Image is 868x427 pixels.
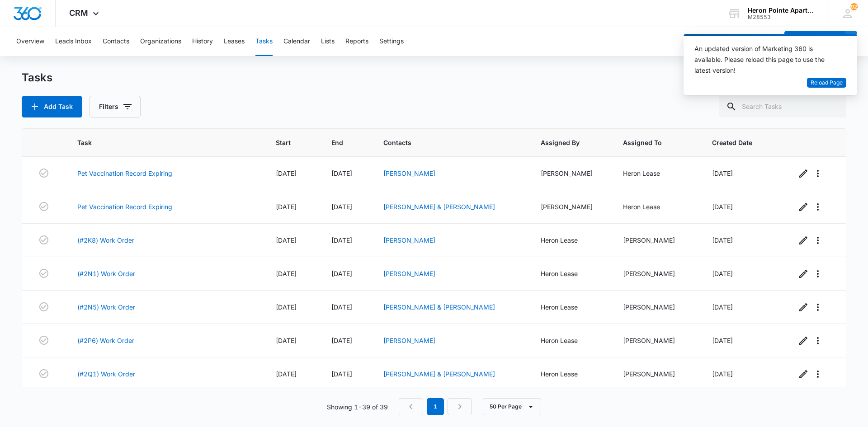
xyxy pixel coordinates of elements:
a: Pet Vaccination Record Expiring [77,202,172,211]
span: [DATE] [276,303,297,311]
a: [PERSON_NAME] [383,169,435,177]
span: Reload Page [811,79,843,87]
a: (#2P6) Work Order [77,336,134,345]
a: [PERSON_NAME] [383,270,435,277]
span: [DATE] [712,169,733,177]
span: Start [276,138,297,147]
div: Heron Lease [623,169,690,178]
button: Leads Inbox [55,27,92,56]
button: Settings [379,27,404,56]
a: [PERSON_NAME] & [PERSON_NAME] [383,303,495,311]
div: [PERSON_NAME] [623,369,690,379]
a: (#2Q1) Work Order [77,369,135,379]
span: Task [77,138,241,147]
p: Showing 1-39 of 39 [327,402,388,412]
div: [PERSON_NAME] [541,202,601,211]
span: CRM [69,8,88,18]
div: Heron Lease [541,369,601,379]
h1: Tasks [22,71,52,84]
span: Assigned By [541,138,588,147]
button: Contacts [103,27,129,56]
span: [DATE] [331,203,352,211]
div: An updated version of Marketing 360 is available. Please reload this page to use the latest version! [694,43,835,76]
span: Created Date [712,138,761,147]
em: 1 [427,398,444,415]
span: Contacts [383,138,506,147]
button: Add Contact [784,31,845,52]
button: Reload Page [807,78,846,88]
span: [DATE] [331,337,352,344]
a: (#2K8) Work Order [77,235,134,245]
span: End [331,138,349,147]
div: Heron Lease [623,202,690,211]
span: [DATE] [276,203,297,211]
button: 50 Per Page [483,398,541,415]
button: Overview [16,27,44,56]
div: [PERSON_NAME] [623,235,690,245]
span: Assigned To [623,138,677,147]
nav: Pagination [399,398,472,415]
button: Leases [224,27,245,56]
span: [DATE] [712,337,733,344]
button: Add Task [22,96,82,117]
a: [PERSON_NAME] [383,236,435,244]
div: [PERSON_NAME] [623,336,690,345]
span: [DATE] [331,303,352,311]
button: Reports [345,27,368,56]
span: [DATE] [712,203,733,211]
div: notifications count [850,3,858,10]
span: [DATE] [331,270,352,277]
span: [DATE] [712,270,733,277]
a: [PERSON_NAME] & [PERSON_NAME] [383,203,495,211]
a: (#2N5) Work Order [77,302,135,312]
span: [DATE] [712,236,733,244]
span: [DATE] [276,337,297,344]
div: account id [748,14,814,20]
div: Heron Lease [541,269,601,278]
div: Heron Lease [541,235,601,245]
div: [PERSON_NAME] [541,169,601,178]
span: [DATE] [712,303,733,311]
span: [DATE] [276,270,297,277]
span: [DATE] [276,370,297,378]
button: Organizations [140,27,181,56]
a: (#2N1) Work Order [77,269,135,278]
button: Filters [90,96,141,117]
span: 92 [850,3,858,10]
div: [PERSON_NAME] [623,269,690,278]
span: [DATE] [276,236,297,244]
span: [DATE] [712,370,733,378]
div: Heron Lease [541,336,601,345]
span: [DATE] [331,370,352,378]
a: [PERSON_NAME] [383,337,435,344]
div: account name [748,7,814,14]
button: Tasks [255,27,273,56]
span: [DATE] [331,169,352,177]
span: [DATE] [331,236,352,244]
button: History [192,27,213,56]
a: [PERSON_NAME] & [PERSON_NAME] [383,370,495,378]
button: Calendar [283,27,310,56]
button: Lists [321,27,335,56]
div: [PERSON_NAME] [623,302,690,312]
input: Search Tasks [719,96,846,117]
div: Heron Lease [541,302,601,312]
span: [DATE] [276,169,297,177]
a: Pet Vaccination Record Expiring [77,169,172,178]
